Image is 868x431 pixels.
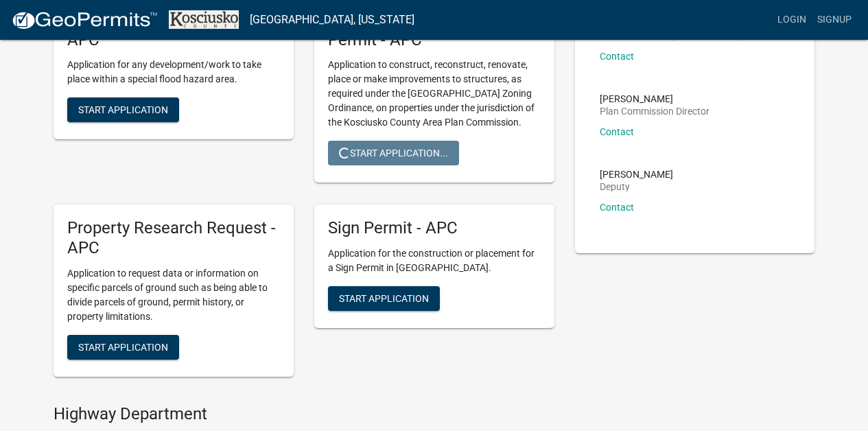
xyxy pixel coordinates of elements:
a: [GEOGRAPHIC_DATA], [US_STATE] [250,8,414,32]
button: Start Application [67,97,179,122]
button: Start Application [67,335,179,360]
p: [PERSON_NAME] [600,170,673,179]
h5: Sign Permit - APC [328,218,541,238]
a: Contact [600,126,634,137]
h5: Property Research Request - APC [67,218,280,258]
p: [PERSON_NAME] [600,94,709,104]
p: Application to construct, reconstruct, renovate, place or make improvements to structures, as req... [328,58,541,130]
span: Start Application [339,293,429,304]
h4: Highway Department [54,404,554,424]
img: Kosciusko County, Indiana [169,10,239,29]
a: Contact [600,51,634,62]
p: Application for any development/work to take place within a special flood hazard area. [67,58,280,86]
span: Start Application [78,104,168,115]
p: Application to request data or information on specific parcels of ground such as being able to di... [67,266,280,324]
button: Start Application... [328,141,459,165]
a: Login [772,7,812,33]
p: Plan Commission Director [600,106,709,116]
p: Deputy [600,182,673,191]
a: Contact [600,202,634,213]
span: Start Application [78,341,168,352]
p: Application for the construction or placement for a Sign Permit in [GEOGRAPHIC_DATA]. [328,246,541,275]
a: Signup [812,7,857,33]
span: Start Application... [339,148,448,159]
button: Start Application [328,286,440,311]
